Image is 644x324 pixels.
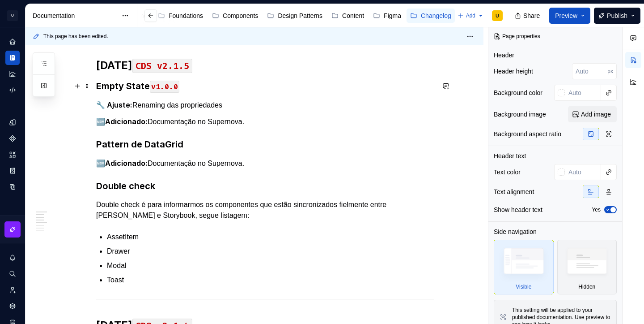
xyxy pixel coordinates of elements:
[328,9,368,23] a: Content
[494,67,533,76] div: Header height
[107,275,434,285] p: Toast
[594,8,640,24] button: Publish
[494,110,546,119] div: Background image
[2,6,23,25] button: U
[494,240,554,294] div: Visible
[5,283,20,297] a: Invite team
[523,11,540,20] span: Share
[555,11,577,20] span: Preview
[96,199,434,221] p: Double check é para informarmos os componentes que estão sincronizados fielmente entre [PERSON_NA...
[7,10,18,21] div: U
[132,59,192,73] code: CDS v2.1.5
[5,251,20,265] button: Notifications
[96,59,132,72] strong: [DATE]
[96,99,434,111] p: Renaming das propriedades
[5,115,20,130] a: Design tokens
[565,85,601,101] input: Auto
[494,51,514,60] div: Header
[107,246,434,257] p: Drawer
[107,260,434,271] p: Modal
[96,80,434,92] h3: Empty State
[568,106,617,122] button: Add image
[96,158,434,169] p: 🆕 Documentação no Supernova.
[592,206,601,213] label: Yes
[5,164,20,178] a: Storybook stories
[278,11,322,20] div: Design Patterns
[572,63,607,79] input: Auto
[5,267,20,281] button: Search ⌘K
[105,117,148,126] strong: Adicionado:
[607,11,627,20] span: Publish
[107,232,434,242] p: AssetItem
[494,88,542,97] div: Background color
[494,205,542,214] div: Show header text
[496,12,499,19] div: U
[421,11,451,20] div: Changelog
[549,8,590,24] button: Preview
[516,283,531,290] div: Visible
[154,9,207,23] a: Foundations
[607,68,613,75] p: px
[5,67,20,81] a: Analytics
[5,83,20,97] a: Code automation
[565,164,601,180] input: Auto
[96,138,434,151] h3: Pattern de DataGrid
[494,151,526,160] div: Header text
[223,11,258,20] div: Components
[208,9,262,23] a: Components
[5,131,20,146] a: Components
[105,159,148,168] strong: Adicionado:
[342,11,364,20] div: Content
[5,180,20,194] a: Data sources
[557,240,617,294] div: Hidden
[5,147,20,162] a: Assets
[169,11,203,20] div: Foundations
[150,81,179,93] code: v1.0.0
[455,9,487,22] button: Add
[5,35,20,49] a: Home
[5,51,20,65] a: Documentation
[494,130,561,138] div: Background aspect ratio
[33,11,117,20] div: Documentation
[494,227,537,236] div: Side navigation
[5,299,20,313] a: Settings
[407,9,455,23] a: Changelog
[581,110,611,119] span: Add image
[494,187,534,196] div: Text alignment
[107,7,417,25] div: Page tree
[384,11,401,20] div: Figma
[263,9,326,23] a: Design Patterns
[494,168,521,177] div: Text color
[96,180,434,192] h3: Double check
[43,33,108,40] span: This page has been edited.
[96,116,434,127] p: 🆕 Documentação no Supernova.
[369,9,405,23] a: Figma
[510,8,546,24] button: Share
[466,12,475,19] span: Add
[96,100,132,109] strong: 🔧 Ajuste:
[578,283,595,290] div: Hidden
